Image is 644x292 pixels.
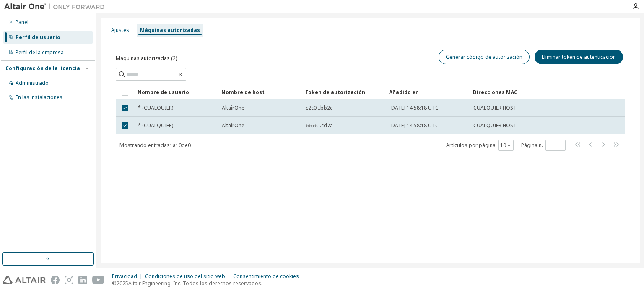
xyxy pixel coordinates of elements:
font: 10 [500,142,506,149]
font: Token de autorización [305,89,365,96]
font: Mostrando entradas [119,142,170,149]
font: Artículos por página [446,142,496,149]
font: Añadido en [389,89,419,96]
font: a [173,142,176,149]
font: c2c0...bb2e [306,104,333,111]
font: En las instalaciones [16,94,62,101]
font: Perfil de la empresa [16,49,64,56]
font: Eliminar token de autenticación [542,53,616,61]
font: Página n. [521,142,543,149]
font: Altair Engineering, Inc. Todos los derechos reservados. [128,280,262,287]
img: altair_logo.svg [3,276,46,284]
button: Eliminar token de autenticación [535,50,623,64]
font: Direcciones MAC [473,89,517,96]
font: Ajustes [111,26,129,34]
font: Consentimiento de cookies [233,273,299,280]
img: youtube.svg [92,276,104,284]
font: 6656...cd7a [306,122,333,129]
font: [DATE] 14:58:18 UTC [390,104,439,111]
font: Configuración de la licencia [5,65,80,72]
font: 0 [188,142,191,149]
font: de [182,142,188,149]
font: [DATE] 14:58:18 UTC [390,122,439,129]
font: Máquinas autorizadas (2) [116,55,177,62]
font: Panel [16,18,29,26]
font: © [112,280,117,287]
font: * (CUALQUIER) [138,122,173,129]
img: linkedin.svg [78,276,87,284]
font: Privacidad [112,273,137,280]
font: Administrado [16,79,49,87]
img: Altair Uno [4,3,109,11]
font: Nombre de host [221,89,265,96]
button: Generar código de autorización [439,50,530,64]
font: CUALQUIER HOST [473,122,517,129]
font: 2025 [117,280,128,287]
font: Nombre de usuario [138,89,189,96]
font: 1 [170,142,173,149]
font: AltairOne [222,122,244,129]
img: facebook.svg [51,276,60,284]
font: CUALQUIER HOST [473,104,517,111]
font: Generar código de autorización [446,53,522,61]
font: Condiciones de uso del sitio web [145,273,225,280]
font: * (CUALQUIER) [138,104,173,111]
font: AltairOne [222,104,244,111]
font: Perfil de usuario [16,34,60,41]
font: 10 [176,142,182,149]
font: Máquinas autorizadas [140,26,200,34]
img: instagram.svg [65,276,73,284]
